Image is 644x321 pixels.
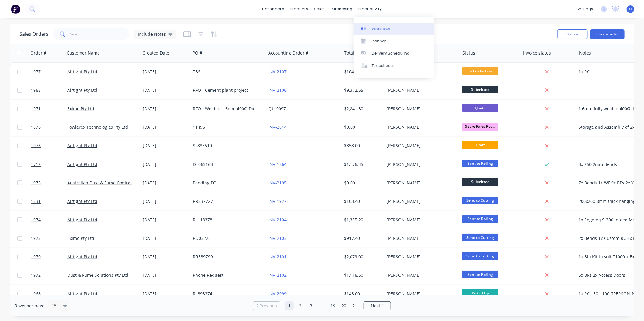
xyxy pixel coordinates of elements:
[193,87,260,93] div: RFQ - Cement plant project
[143,143,188,149] div: [DATE]
[269,106,286,111] a: QU-0097
[344,161,380,167] div: $1,176.45
[193,124,260,130] div: 11496
[269,161,287,167] a: INV-1864
[344,291,380,297] div: $143.00
[344,50,360,56] div: Total ($)
[317,301,327,310] a: Jump forward
[344,124,380,130] div: $0.00
[31,229,67,247] a: 1973
[372,38,386,44] div: Planner
[462,252,498,260] span: Send to Cutting
[31,87,41,93] span: 1965
[31,100,67,118] a: 1971
[462,178,498,186] span: Submitted
[269,180,287,186] a: INV-2105
[462,289,498,297] span: Picked Up
[193,291,260,297] div: RL393374
[143,217,188,223] div: [DATE]
[143,106,188,112] div: [DATE]
[67,254,97,260] a: Airtight Pty Ltd
[387,106,454,112] div: [PERSON_NAME]
[387,235,454,241] div: [PERSON_NAME]
[269,198,287,204] a: INV-1977
[67,272,128,278] a: Dust & Fume Solutions Pty Ltd
[269,124,287,130] a: INV-2014
[31,291,41,297] span: 1968
[328,301,337,310] a: Page 19
[354,47,434,59] a: Delivery Scheduling
[67,291,97,296] a: Airtight Pty Ltd
[31,161,41,167] span: 1712
[387,291,454,297] div: [PERSON_NAME]
[344,87,380,93] div: $9,372.55
[31,143,41,149] span: 1976
[67,50,100,56] div: Customer Name
[344,180,380,186] div: $0.00
[31,69,41,75] span: 1977
[31,198,41,204] span: 1831
[462,123,498,130] span: Spare Parts Rea...
[364,303,391,309] a: Next page
[311,5,328,14] div: sales
[67,143,97,148] a: Airtight Pty Ltd
[193,272,260,278] div: Phone Request
[387,217,454,223] div: [PERSON_NAME]
[31,155,67,174] a: 1712
[462,104,498,112] span: Quote
[31,211,67,229] a: 1974
[354,60,434,72] a: Timesheets
[67,69,97,74] a: Airtight Pty Ltd
[354,23,434,35] a: Workflow
[143,69,188,75] div: [DATE]
[462,215,498,223] span: Sent to Rolling
[67,161,97,167] a: Airtight Pty Ltd
[193,106,260,112] div: RFQ - Welded 1.6mm 400Ø Duct & Trans
[387,272,454,278] div: [PERSON_NAME]
[31,124,41,130] span: 1876
[31,254,41,260] span: 1970
[354,35,434,47] a: Planner
[259,5,288,14] a: dashboard
[143,161,188,167] div: [DATE]
[462,160,498,167] span: Sent to Rolling
[269,87,287,93] a: INV-2106
[372,63,394,68] div: Timesheets
[387,180,454,186] div: [PERSON_NAME]
[193,161,260,167] div: DT063163
[462,67,498,75] span: In Production
[143,272,188,278] div: [DATE]
[339,301,348,310] a: Page 20
[31,180,41,186] span: 1975
[344,106,380,112] div: $2,841.30
[193,198,260,204] div: RR837727
[590,29,625,39] button: Create order
[143,291,188,297] div: [DATE]
[307,301,316,310] a: Page 3
[387,87,454,93] div: [PERSON_NAME]
[193,69,260,75] div: TBS
[19,31,49,37] h1: Sales Orders
[269,254,287,260] a: INV-2101
[350,301,359,310] a: Page 21
[462,271,498,278] span: Sent to Rolling
[387,124,454,130] div: [PERSON_NAME]
[557,29,588,39] button: Options
[67,217,97,223] a: Airtight Pty Ltd
[269,217,287,223] a: INV-2104
[387,254,454,260] div: [PERSON_NAME]
[31,174,67,192] a: 1975
[31,137,67,155] a: 1976
[193,180,260,186] div: Pending PO
[344,254,380,260] div: $2,079.00
[31,192,67,210] a: 1831
[253,303,280,309] a: Previous page
[296,301,305,310] a: Page 2
[387,161,454,167] div: [PERSON_NAME]
[143,50,169,56] div: Created Date
[462,50,475,56] div: Status
[269,291,287,296] a: INV-2099
[344,69,380,75] div: $104.50
[462,197,498,204] span: Send to Cutting
[269,235,287,241] a: INV-2103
